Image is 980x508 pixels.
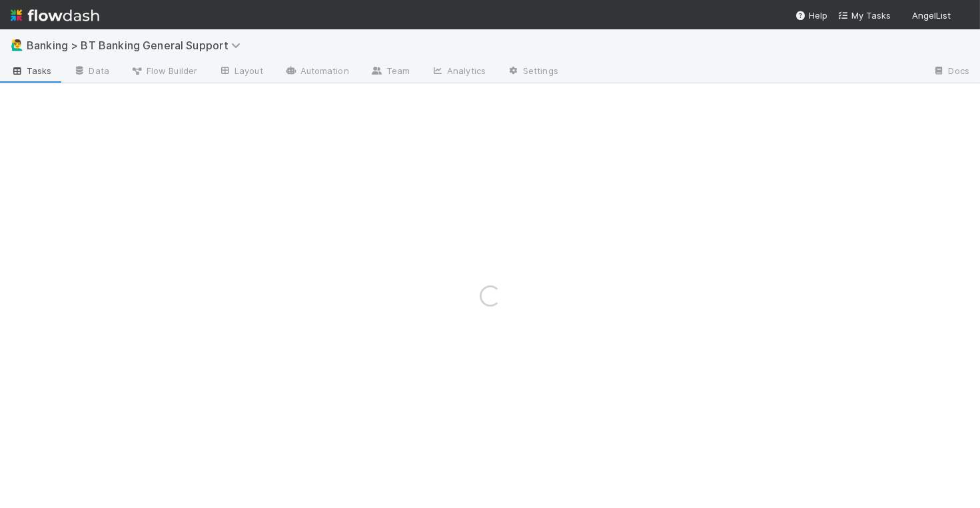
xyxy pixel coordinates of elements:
a: Automation [274,61,360,83]
span: My Tasks [838,10,891,21]
a: Flow Builder [120,61,208,83]
a: Docs [922,61,980,83]
span: Flow Builder [131,64,197,77]
img: avatar_eacbd5bb-7590-4455-a9e9-12dcb5674423.png [956,9,969,23]
a: Data [63,61,120,83]
img: logo-inverted-e16ddd16eac7371096b0.svg [11,4,99,27]
span: Banking > BT Banking General Support [27,39,247,52]
a: My Tasks [838,9,891,22]
a: Team [360,61,420,83]
a: Settings [496,61,569,83]
span: Tasks [11,64,52,77]
div: Help [795,9,827,22]
span: 🙋‍♂️ [11,39,24,51]
a: Layout [208,61,274,83]
a: Analytics [420,61,496,83]
span: AngelList [912,10,951,21]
